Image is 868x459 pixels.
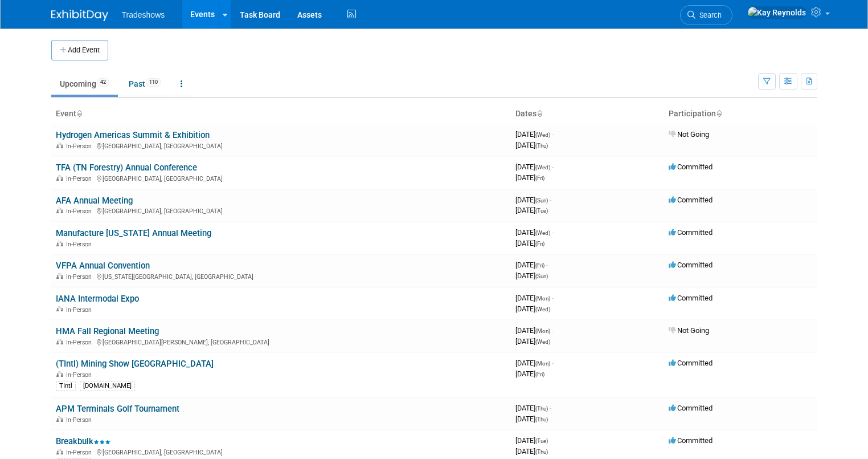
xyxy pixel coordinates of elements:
img: In-Person Event [56,416,63,422]
a: Sort by Start Date [537,109,542,118]
img: In-Person Event [56,208,63,213]
span: 110 [146,78,161,87]
div: TIntl [56,381,76,391]
span: [DATE] [515,447,548,456]
span: (Thu) [535,416,548,423]
span: - [552,359,554,367]
img: In-Person Event [56,306,63,312]
span: [DATE] [515,130,554,139]
span: Search [695,11,722,19]
span: In-Person [66,416,95,424]
span: (Fri) [535,175,544,181]
span: In-Person [66,241,95,248]
a: TFA (TN Forestry) Annual Conference [56,163,197,173]
span: (Sun) [535,273,548,279]
span: [DATE] [515,326,554,335]
span: [DATE] [515,359,554,367]
span: (Thu) [535,449,548,455]
button: Add Event [51,40,108,60]
span: (Mon) [535,328,550,334]
img: Kay Reynolds [747,6,806,19]
span: In-Person [66,339,95,346]
span: In-Person [66,208,95,215]
span: - [550,196,551,204]
span: (Tue) [535,438,548,444]
span: [DATE] [515,206,548,214]
span: - [552,326,554,335]
span: - [546,261,548,269]
span: [DATE] [515,173,544,182]
div: [GEOGRAPHIC_DATA][PERSON_NAME], [GEOGRAPHIC_DATA] [56,337,506,346]
img: In-Person Event [56,449,63,454]
span: (Wed) [535,164,550,170]
img: In-Person Event [56,273,63,279]
a: Sort by Participation Type [716,109,722,118]
img: In-Person Event [56,143,63,148]
span: Committed [669,261,713,269]
span: - [552,228,554,237]
span: (Sun) [535,197,548,204]
span: [DATE] [515,436,551,445]
span: In-Person [66,175,95,182]
span: (Mon) [535,360,550,367]
span: In-Person [66,273,95,281]
span: [DATE] [515,261,548,269]
span: Committed [669,404,713,412]
span: (Fri) [535,241,544,247]
span: Not Going [669,326,709,335]
img: In-Person Event [56,175,63,181]
span: [DATE] [515,239,544,247]
img: In-Person Event [56,241,63,246]
span: [DATE] [515,369,544,378]
a: APM Terminals Golf Tournament [56,404,179,414]
span: (Fri) [535,371,544,377]
a: VFPA Annual Convention [56,261,150,271]
span: Committed [669,196,713,204]
a: Search [680,5,732,25]
span: [DATE] [515,337,550,346]
div: [GEOGRAPHIC_DATA], [GEOGRAPHIC_DATA] [56,447,506,456]
span: Tradeshows [122,10,165,19]
span: (Wed) [535,132,550,138]
a: Manufacture [US_STATE] Annual Meeting [56,228,211,238]
span: 42 [97,78,109,87]
a: HMA Fall Regional Meeting [56,326,159,336]
a: (TIntl) Mining Show [GEOGRAPHIC_DATA] [56,359,214,369]
span: Committed [669,228,713,237]
span: [DATE] [515,415,548,423]
div: [DOMAIN_NAME] [80,381,135,391]
span: In-Person [66,306,95,314]
a: IANA Intermodal Expo [56,294,139,304]
span: - [552,130,554,139]
img: In-Person Event [56,371,63,377]
span: (Fri) [535,262,544,269]
a: Upcoming42 [51,73,118,95]
span: Committed [669,359,713,367]
span: (Thu) [535,405,548,412]
div: [GEOGRAPHIC_DATA], [GEOGRAPHIC_DATA] [56,206,506,215]
a: Hydrogen Americas Summit & Exhibition [56,130,210,140]
th: Dates [511,104,664,124]
th: Event [51,104,511,124]
a: AFA Annual Meeting [56,196,133,206]
a: Past110 [120,73,170,95]
span: - [552,294,554,302]
span: Committed [669,436,713,445]
span: [DATE] [515,141,548,149]
img: In-Person Event [56,339,63,344]
span: - [550,436,551,445]
span: (Mon) [535,295,550,302]
span: - [552,163,554,171]
span: - [550,404,551,412]
span: Not Going [669,130,709,139]
div: [GEOGRAPHIC_DATA], [GEOGRAPHIC_DATA] [56,141,506,150]
span: In-Person [66,449,95,456]
span: In-Person [66,371,95,379]
span: [DATE] [515,294,554,302]
span: (Thu) [535,143,548,149]
span: (Wed) [535,230,550,236]
span: (Wed) [535,306,550,312]
div: [US_STATE][GEOGRAPHIC_DATA], [GEOGRAPHIC_DATA] [56,271,506,281]
a: Breakbulk [56,436,110,446]
span: [DATE] [515,404,551,412]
